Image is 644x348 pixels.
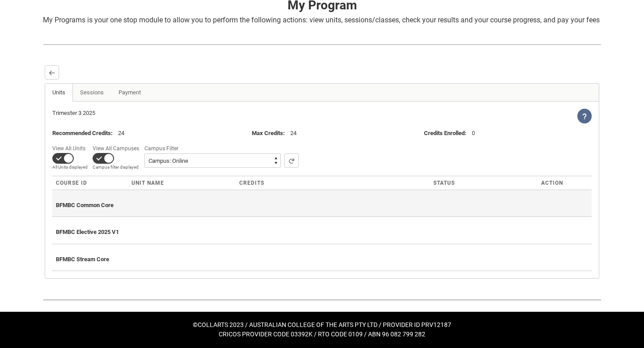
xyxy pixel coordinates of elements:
span: My Programs is your one stop module to allow you to perform the following actions: view units, se... [43,16,600,24]
span: Campus filter displayed [93,164,143,170]
a: Sessions [72,84,111,102]
span: Unit Name [131,180,164,186]
span: Credits [239,180,264,186]
span: Action [541,180,563,186]
a: Units [45,84,73,102]
a: Payment [111,84,148,102]
span: : [52,130,118,136]
span: View All Units [52,143,89,153]
lightning-formatted-text: 24 [290,130,297,136]
div: Trimester 3 2025 [52,109,322,118]
lightning-formatted-text: 24 [118,130,124,136]
span: Campus Filter [144,145,178,152]
span: : [424,130,472,136]
button: Search [284,153,299,168]
span: BFMBC Common Core [56,202,114,208]
span: : [252,130,290,136]
span: Course ID [56,180,87,186]
span: BFMBC Elective 2025 V1 [56,229,119,235]
lightning-formatted-text: Credits Enrolled [424,130,465,136]
img: REDU_GREY_LINE [43,295,601,304]
lightning-icon: View Help [577,109,592,123]
img: REDU_GREY_LINE [43,40,601,49]
button: Back [45,65,59,80]
span: View All Campuses [93,143,143,153]
lightning-formatted-text: Max Credits [252,130,283,136]
lightning-formatted-text: Recommended Credits [52,130,111,136]
span: BFMBC Stream Core [56,256,109,263]
span: Status [433,180,455,186]
span: All Units displayed [52,164,89,170]
span: View Help [577,112,592,119]
lightning-formatted-text: 0 [472,130,475,136]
